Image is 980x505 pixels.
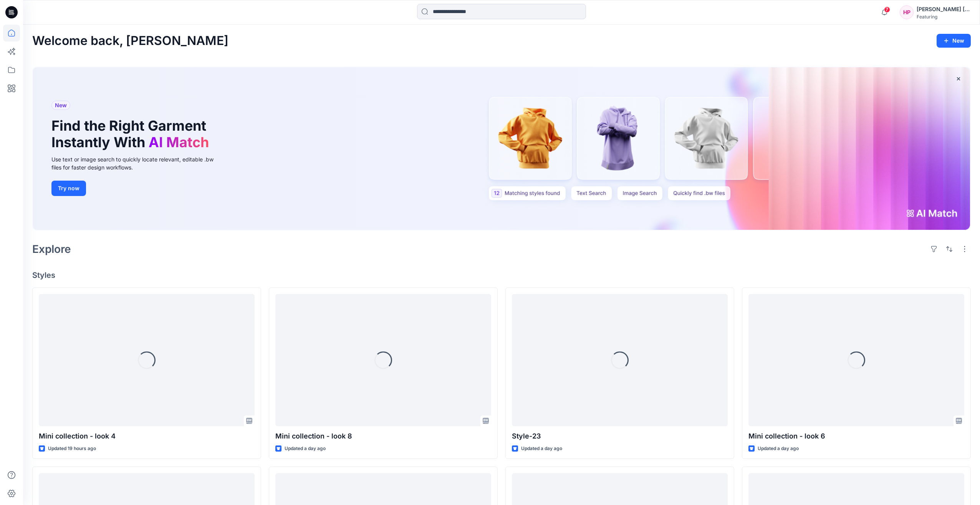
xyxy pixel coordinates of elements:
[32,243,71,255] h2: Explore
[748,431,964,442] p: Mini collection - look 6
[285,445,326,453] p: Updated a day ago
[512,431,728,442] p: Style-23
[48,445,96,453] p: Updated 19 hours ago
[51,155,224,171] div: Use text or image search to quickly locate relevant, editable .bw files for faster design workflows.
[55,101,67,110] span: New
[51,181,86,196] button: Try now
[51,118,213,151] h1: Find the Right Garment Instantly With
[900,5,914,19] div: HP
[937,34,971,48] button: New
[32,271,971,280] h4: Styles
[758,445,799,453] p: Updated a day ago
[275,431,491,442] p: Mini collection - look 8
[884,7,890,13] span: 7
[521,445,562,453] p: Updated a day ago
[32,34,228,48] h2: Welcome back, [PERSON_NAME]
[149,134,209,151] span: AI Match
[39,431,255,442] p: Mini collection - look 4
[917,14,970,20] div: Featuring
[917,5,970,14] div: [PERSON_NAME] [PERSON_NAME]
